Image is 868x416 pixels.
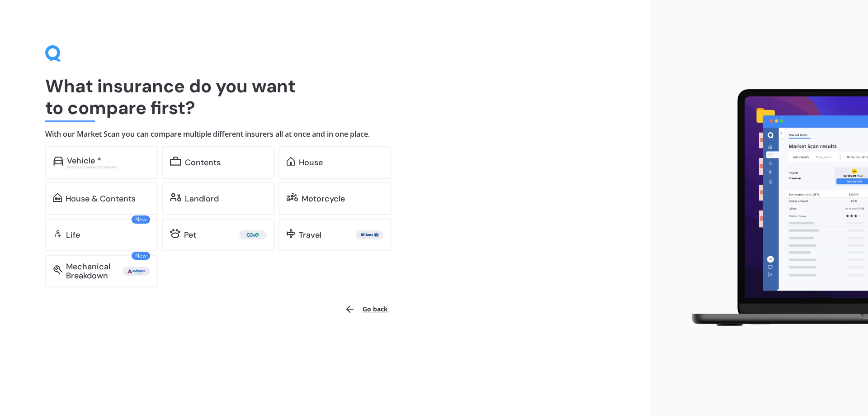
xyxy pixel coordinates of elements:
[302,194,345,203] div: Motorcycle
[67,156,101,165] div: Vehicle *
[170,157,181,166] img: content.01f40a52572271636b6f.svg
[66,194,136,203] div: House & Contents
[53,265,62,274] img: mbi.6615ef239df2212c2848.svg
[66,262,123,280] div: Mechanical Breakdown
[170,193,181,202] img: landlord.470ea2398dcb263567d0.svg
[184,230,196,239] div: Pet
[185,158,221,167] div: Contents
[358,230,382,239] img: Allianz.webp
[53,157,63,166] img: car.f15378c7a67c060ca3f3.svg
[679,84,868,333] img: laptop.webp
[299,230,321,239] div: Travel
[132,252,150,260] span: New
[339,298,393,320] button: Go back
[185,194,219,203] div: Landlord
[132,215,150,224] span: New
[287,193,298,202] img: motorbike.c49f395e5a6966510904.svg
[162,219,275,251] a: Pet
[66,230,80,239] div: Life
[287,229,295,238] img: travel.bdda8d6aa9c3f12c5fe2.svg
[67,165,150,169] div: Excludes commercial vehicles
[53,229,62,238] img: life.f720d6a2d7cdcd3ad642.svg
[299,158,323,167] div: House
[241,230,265,239] img: Cove.webp
[124,267,148,276] img: Autosure.webp
[45,75,606,119] h1: What insurance do you want to compare first?
[287,157,295,166] img: home.91c183c226a05b4dc763.svg
[45,129,606,139] h4: With our Market Scan you can compare multiple different insurers all at once and in one place.
[170,229,180,238] img: pet.71f96884985775575a0d.svg
[53,193,62,202] img: home-and-contents.b802091223b8502ef2dd.svg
